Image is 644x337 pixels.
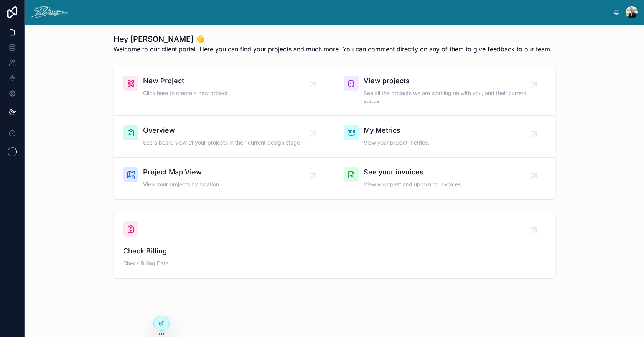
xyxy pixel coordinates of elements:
[114,66,334,116] a: New ProjectClick here to create a new project
[143,89,228,97] span: Click here to create a new project
[334,116,555,158] a: My MetricsView your project metrics.
[143,167,219,178] span: Project Map View
[334,158,555,199] a: See your invoicesView your past and upcoming invoices
[114,158,334,199] a: Project Map ViewView your projects by location
[143,139,300,146] span: See a board view of your projects in their current design stage
[123,246,546,256] span: Check Billing
[364,167,461,178] span: See your invoices
[334,66,555,116] a: View projectsSee all the projects we are working on with you, and their current status
[364,181,461,188] span: View your past and upcoming invoices
[31,6,68,18] img: App logo
[143,181,219,188] span: View your projects by location
[114,116,334,158] a: OverviewSee a board view of your projects in their current design stage
[143,76,228,86] span: New Project
[143,125,300,136] span: Overview
[364,125,429,136] span: My Metrics
[364,139,429,146] span: View your project metrics.
[114,44,552,54] span: Welcome to our client portal. Here you can find your projects and much more. You can comment dire...
[114,34,552,44] h1: Hey [PERSON_NAME] 👋
[74,11,613,14] div: scrollable content
[364,76,534,86] span: View projects
[114,212,555,278] a: Check BillingCheck Billing Data
[123,260,546,267] span: Check Billing Data
[364,89,534,105] span: See all the projects we are working on with you, and their current status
